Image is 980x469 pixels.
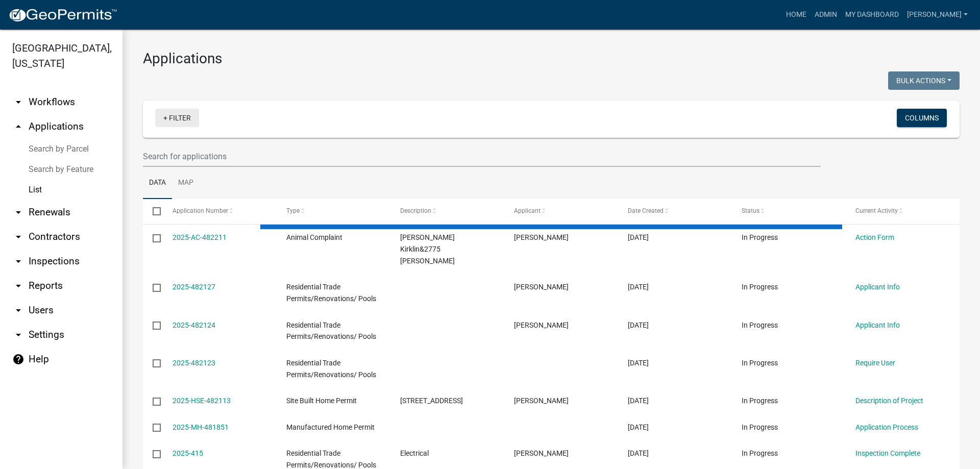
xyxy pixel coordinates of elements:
span: In Progress [742,397,778,405]
span: 09/22/2025 [628,423,649,431]
a: [PERSON_NAME] [903,5,972,24]
datatable-header-cell: Application Number [162,199,276,224]
datatable-header-cell: Current Activity [846,199,960,224]
a: 2025-482124 [173,321,215,329]
a: 2025-AC-482211 [173,233,227,241]
span: Veronica Palmer [514,321,569,329]
a: + Filter [155,109,199,127]
span: 09/22/2025 [628,321,649,329]
datatable-header-cell: Type [276,199,390,224]
datatable-header-cell: Status [732,199,846,224]
a: Action Form [855,233,894,241]
span: Electrical [400,449,429,457]
a: Inspection Complete [855,449,920,457]
a: 2025-482127 [173,283,215,291]
span: 09/22/2025 [628,283,649,291]
a: Description of Project [855,397,923,405]
i: arrow_drop_up [12,120,24,133]
a: Map [172,167,200,200]
a: 2025-415 [173,449,203,457]
span: Animal Complaint [286,233,342,241]
button: Columns [897,109,947,127]
h3: Applications [143,50,960,67]
span: In Progress [742,321,778,329]
span: Type [286,207,300,214]
i: arrow_drop_down [12,304,24,316]
span: In Progress [742,233,778,241]
span: Residential Trade Permits/Renovations/ Pools [286,321,376,341]
span: In Progress [742,283,778,291]
a: 2025-HSE-482113 [173,397,231,405]
span: Date Created [628,207,664,214]
i: arrow_drop_down [12,255,24,267]
span: 1420 GUNTERS MILL RD [400,397,463,405]
a: Applicant Info [855,283,900,291]
a: 2025-MH-481851 [173,423,229,431]
i: arrow_drop_down [12,96,24,108]
a: Home [782,5,811,24]
datatable-header-cell: Applicant [504,199,618,224]
span: In Progress [742,359,778,367]
a: Admin [811,5,841,24]
span: Layla Kriz [514,283,569,291]
span: Amy Kirklin&2775 DIXON RD [400,233,455,265]
a: My Dashboard [841,5,903,24]
i: arrow_drop_down [12,231,24,243]
span: Applicant [514,207,541,214]
span: In Progress [742,449,778,457]
a: Data [143,167,172,200]
a: 2025-482123 [173,359,215,367]
span: Current Activity [855,207,898,214]
a: Application Process [855,423,918,431]
span: Status [742,207,759,214]
button: Bulk Actions [888,71,960,90]
i: arrow_drop_down [12,329,24,341]
span: Residential Trade Permits/Renovations/ Pools [286,359,376,379]
span: Cory Rogers [514,397,569,405]
a: Applicant Info [855,321,900,329]
i: arrow_drop_down [12,280,24,292]
span: Residential Trade Permits/Renovations/ Pools [286,283,376,303]
a: Require User [855,359,895,367]
datatable-header-cell: Date Created [618,199,732,224]
span: Application Number [173,207,228,214]
span: Rex Moncrief [514,449,569,457]
i: arrow_drop_down [12,206,24,218]
span: Site Built Home Permit [286,397,357,405]
span: Description [400,207,431,214]
span: Residential Trade Permits/Renovations/ Pools [286,449,376,469]
span: Manufactured Home Permit [286,423,375,431]
span: In Progress [742,423,778,431]
datatable-header-cell: Select [143,199,162,224]
span: 09/22/2025 [628,359,649,367]
datatable-header-cell: Description [390,199,504,224]
input: Search for applications [143,146,821,167]
i: help [12,353,24,365]
span: Layla Kriz [514,233,569,241]
span: 09/22/2025 [628,397,649,405]
span: 09/22/2025 [628,233,649,241]
span: 09/22/2025 [628,449,649,457]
